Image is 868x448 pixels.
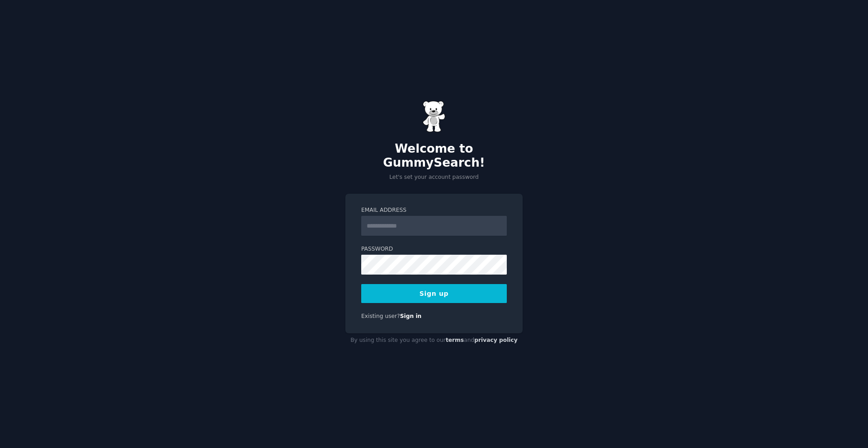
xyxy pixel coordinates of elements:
a: privacy policy [474,337,518,343]
button: Sign up [361,284,507,303]
label: Email Address [361,206,507,215]
h2: Welcome to GummySearch! [345,142,523,170]
p: Let's set your account password [345,173,523,182]
span: Existing user? [361,313,400,319]
img: Gummy Bear [423,101,445,132]
label: Password [361,245,507,253]
div: By using this site you agree to our and [345,333,523,348]
a: Sign in [400,313,422,319]
a: terms [446,337,464,343]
